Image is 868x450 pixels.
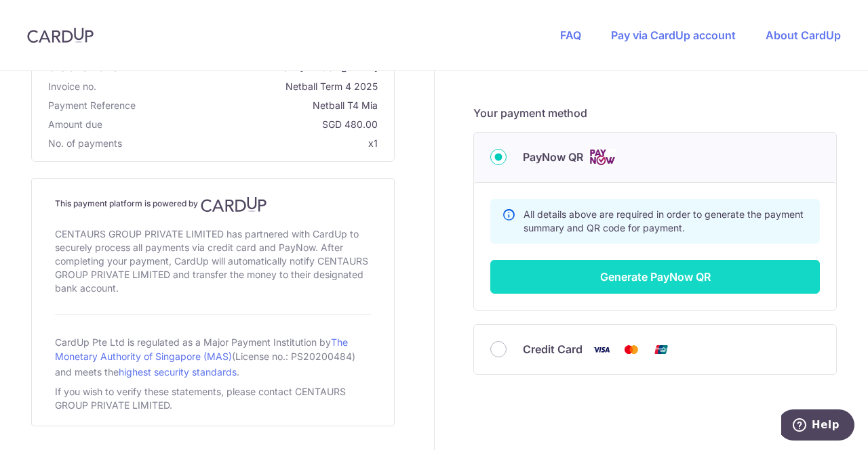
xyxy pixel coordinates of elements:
[55,336,348,362] a: The Monetary Authority of Singapore (MAS)
[48,137,122,150] span: No. of payments
[648,341,675,358] img: Union Pay
[55,331,371,382] div: CardUp Pte Ltd is regulated as a Major Payment Institution by (License no.: PS20200484) and meets...
[55,196,371,212] h4: This payment platform is powered by
[490,149,820,166] div: PayNow QR Cards logo
[102,80,378,93] span: Netball Term 4 2025
[368,137,378,149] span: x1
[141,99,378,112] span: Netball T4 Mia
[27,27,94,43] img: CardUp
[524,208,804,233] span: All details above are required in order to generate the payment summary and QR code for payment.
[48,118,102,131] span: Amount due
[560,28,581,42] a: FAQ
[766,28,841,42] a: About CardUp
[523,341,583,357] span: Credit Card
[48,99,136,111] span: translation missing: en.payment_reference
[55,225,371,298] div: CENTAURS GROUP PRIVATE LIMITED has partnered with CardUp to securely process all payments via cre...
[48,80,96,93] span: Invoice no.
[589,149,616,166] img: Cards logo
[201,196,267,212] img: CardUp
[55,382,371,415] div: If you wish to verify these statements, please contact CENTAURS GROUP PRIVATE LIMITED.
[490,341,820,358] div: Credit Card Visa Mastercard Union Pay
[588,341,615,358] img: Visa
[781,409,854,443] iframe: Opens a widget where you can find more information
[618,341,645,358] img: Mastercard
[108,118,378,131] span: SGD 480.00
[473,105,837,121] h5: Your payment method
[611,28,736,42] a: Pay via CardUp account
[119,366,237,378] a: highest security standards
[523,149,583,165] span: PayNow QR
[490,260,820,294] button: Generate PayNow QR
